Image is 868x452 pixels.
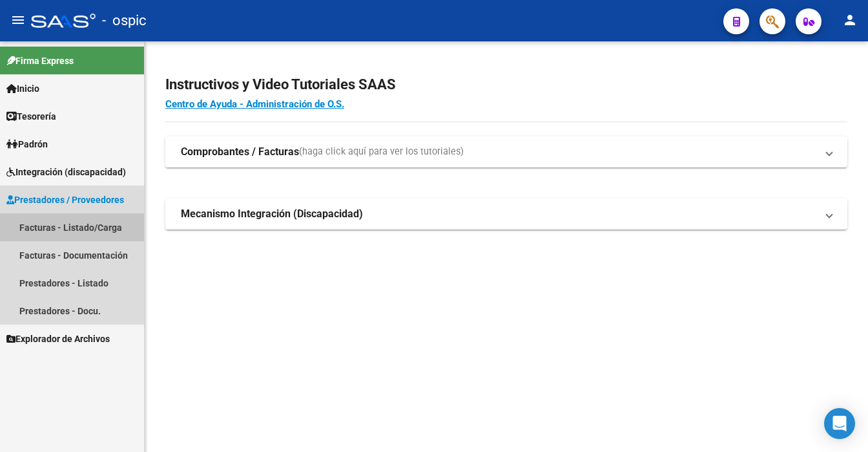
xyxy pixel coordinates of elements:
mat-expansion-panel-header: Mecanismo Integración (Discapacidad) [165,199,847,230]
span: Firma Express [6,54,74,68]
mat-expansion-panel-header: Comprobantes / Facturas(haga click aquí para ver los tutoriales) [165,136,847,167]
span: Padrón [6,137,48,151]
span: Prestadores / Proveedores [6,193,124,207]
span: Tesorería [6,109,56,124]
strong: Mecanismo Integración (Discapacidad) [181,207,363,221]
span: Integración (discapacidad) [6,165,126,179]
h2: Instructivos y Video Tutoriales SAAS [165,72,847,97]
div: Open Intercom Messenger [824,408,855,439]
span: (haga click aquí para ver los tutoriales) [299,145,464,159]
mat-icon: person [842,12,858,28]
span: Inicio [6,81,39,96]
strong: Comprobantes / Facturas [181,145,299,159]
span: Explorador de Archivos [6,332,110,346]
mat-icon: menu [10,12,26,28]
span: - ospic [102,6,147,35]
a: Centro de Ayuda - Administración de O.S. [165,98,344,110]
